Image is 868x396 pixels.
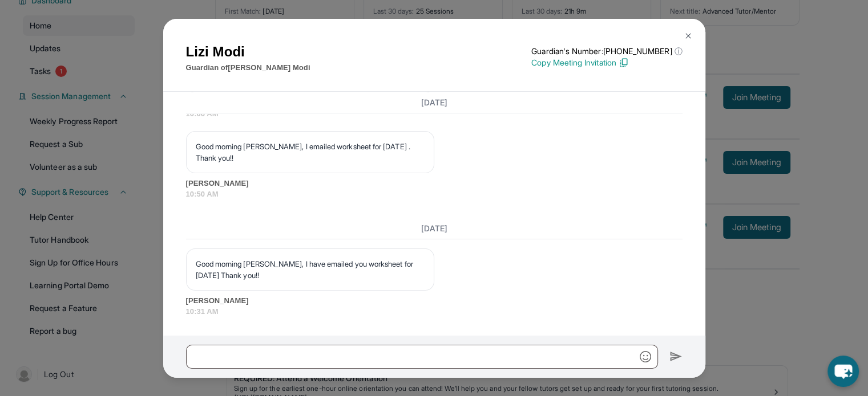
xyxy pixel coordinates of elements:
[196,141,425,164] p: Good morning [PERSON_NAME], I emailed worksheet for [DATE] . Thank you!!
[640,351,651,362] img: Emoji
[531,57,682,68] p: Copy Meeting Invitation
[186,223,683,234] h3: [DATE]
[827,356,859,387] button: chat-button
[674,46,682,57] span: ⓘ
[186,42,310,62] h1: Lizi Modi
[186,62,310,74] p: Guardian of [PERSON_NAME] Modi
[186,108,683,120] span: 10:06 AM
[684,31,693,40] img: Close Icon
[186,178,683,189] span: [PERSON_NAME]
[186,96,683,108] h3: [DATE]
[531,46,682,57] p: Guardian's Number: [PHONE_NUMBER]
[186,189,683,200] span: 10:50 AM
[186,295,683,307] span: [PERSON_NAME]
[669,350,683,364] img: Send icon
[619,58,629,68] img: Copy Icon
[186,306,683,317] span: 10:31 AM
[196,258,425,281] p: Good morning [PERSON_NAME], I have emailed you worksheet for [DATE] Thank you!!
